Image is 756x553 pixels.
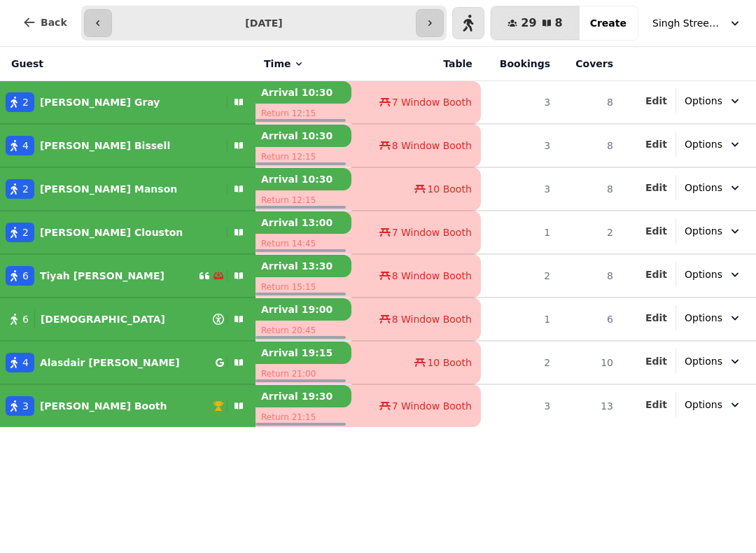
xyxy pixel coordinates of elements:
th: Bookings [481,47,559,81]
td: 3 [481,124,559,167]
button: Edit [645,311,667,325]
span: 6 [22,312,29,326]
button: Time [264,57,304,71]
button: 298 [491,6,579,40]
span: Options [685,398,722,412]
p: Return 12:15 [255,190,351,210]
button: Options [676,349,750,374]
span: Options [685,224,722,238]
span: Edit [645,356,667,366]
span: 29 [521,17,536,29]
p: Arrival 10:30 [255,81,351,104]
button: Edit [645,354,667,368]
p: Return 12:15 [255,104,351,123]
p: Alasdair [PERSON_NAME] [40,356,180,370]
button: Create [579,6,638,40]
span: 7 Window Booth [392,95,472,109]
button: Options [676,218,750,244]
span: Back [41,17,67,27]
button: Edit [645,181,667,195]
span: 8 Window Booth [392,139,472,153]
span: 2 [22,95,29,109]
p: Arrival 13:00 [255,211,351,234]
button: Edit [645,224,667,238]
button: Edit [645,267,667,281]
p: Return 15:15 [255,277,351,297]
td: 8 [559,167,622,211]
td: 2 [559,211,622,254]
p: [PERSON_NAME] Clouston [40,225,183,239]
span: Options [685,311,722,325]
button: Options [676,392,750,417]
td: 2 [481,341,559,384]
span: Time [264,57,290,71]
p: Arrival 19:15 [255,342,351,364]
p: Return 21:00 [255,364,351,384]
p: [PERSON_NAME] Booth [40,399,167,413]
p: Tiyah [PERSON_NAME] [40,269,164,283]
span: Edit [645,139,667,149]
button: Edit [645,137,667,151]
span: 8 Window Booth [392,269,472,283]
p: [PERSON_NAME] Gray [40,95,160,109]
button: Options [676,305,750,330]
span: 2 [22,182,29,196]
span: 7 Window Booth [392,225,472,239]
th: Table [351,47,481,81]
span: Options [685,354,722,368]
td: 10 [559,341,622,384]
span: Edit [645,313,667,323]
button: Back [11,6,78,39]
th: Covers [559,47,622,81]
span: 8 Window Booth [392,312,472,326]
td: 1 [481,297,559,341]
td: 3 [481,167,559,211]
button: Options [676,175,750,200]
p: Return 14:45 [255,234,351,253]
button: Edit [645,398,667,412]
span: 3 [22,399,29,413]
p: Return 12:15 [255,147,351,167]
span: Options [685,267,722,281]
button: Options [676,88,750,113]
button: Options [676,132,750,157]
span: Edit [645,226,667,236]
span: 4 [22,139,29,153]
span: Edit [645,183,667,192]
span: 6 [22,269,29,283]
span: Edit [645,96,667,106]
td: 2 [481,254,559,297]
span: 4 [22,356,29,370]
button: Edit [645,94,667,108]
td: 3 [481,384,559,427]
td: 8 [559,254,622,297]
span: 7 Window Booth [392,399,472,413]
span: Options [685,137,722,151]
p: Arrival 13:30 [255,255,351,277]
span: Edit [645,269,667,279]
td: 13 [559,384,622,427]
span: Create [590,18,626,28]
button: Options [676,262,750,287]
span: Edit [645,400,667,409]
span: 8 [555,17,563,29]
p: [PERSON_NAME] Manson [40,182,177,196]
span: 10 Booth [427,182,471,196]
span: Options [685,181,722,195]
button: Singh Street Bruntsfield [644,10,750,36]
td: 6 [559,297,622,341]
p: Arrival 19:00 [255,298,351,321]
span: 10 Booth [427,356,471,370]
span: Singh Street Bruntsfield [652,16,722,30]
td: 8 [559,124,622,167]
td: 8 [559,81,622,125]
td: 3 [481,81,559,125]
p: Arrival 10:30 [255,125,351,147]
p: Arrival 19:30 [255,385,351,407]
span: Options [685,94,722,108]
span: 2 [22,225,29,239]
p: Return 20:45 [255,321,351,340]
td: 1 [481,211,559,254]
p: Arrival 10:30 [255,168,351,190]
p: [PERSON_NAME] Bissell [40,139,170,153]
